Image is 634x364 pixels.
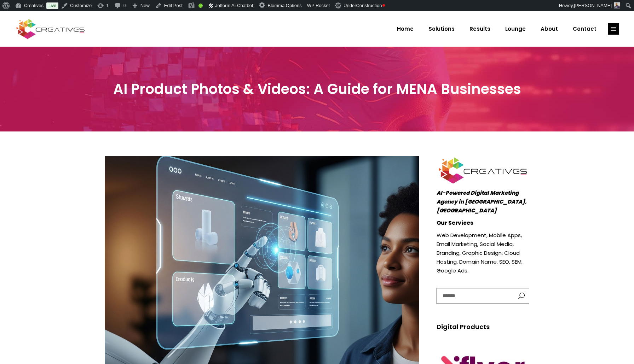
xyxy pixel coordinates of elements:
[462,20,498,38] a: Results
[511,288,529,304] button: button
[437,322,530,332] h5: Digital Products
[469,20,490,38] span: Results
[390,20,421,38] a: Home
[541,20,558,38] span: About
[397,20,414,38] span: Home
[105,81,529,98] h3: AI Product Photos & Videos: A Guide for MENA Businesses
[335,2,342,8] img: Creatives | AI Product Photos & Videos: A Guide for MENA Businesses
[573,20,596,38] span: Contact
[505,20,526,38] span: Lounge
[608,23,619,35] a: link
[533,20,565,38] a: About
[46,2,58,9] a: Live
[614,2,620,8] img: Creatives | AI Product Photos & Videos: A Guide for MENA Businesses
[437,231,530,275] p: Web Development, Mobile Apps, Email Marketing, Social Media, Branding, Graphic Design, Cloud Host...
[574,3,612,8] span: [PERSON_NAME]
[565,20,604,38] a: Contact
[437,219,473,227] strong: Our Services
[498,20,533,38] a: Lounge
[437,189,527,214] em: AI-Powered Digital Marketing Agency in [GEOGRAPHIC_DATA], [GEOGRAPHIC_DATA]
[15,18,86,40] img: Creatives
[428,20,455,38] span: Solutions
[421,20,462,38] a: Solutions
[198,4,203,8] div: Good
[437,156,530,185] img: Creatives | AI Product Photos & Videos: A Guide for MENA Businesses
